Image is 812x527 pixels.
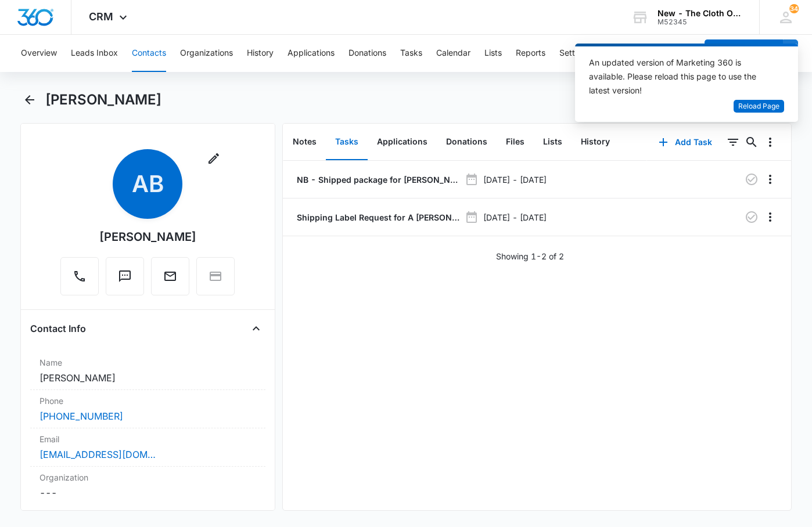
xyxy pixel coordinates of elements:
[734,100,784,113] button: Reload Page
[789,4,799,13] div: notifications count
[497,124,534,160] button: Files
[496,250,564,262] p: Showing 1-2 of 2
[724,133,742,151] button: Filters
[294,211,460,223] a: Shipping Label Request for A [PERSON_NAME]
[113,149,182,219] span: AB
[30,322,86,335] h4: Contact Info
[657,18,742,26] div: account id
[60,275,99,285] a: Call
[30,390,265,428] div: Phone[PHONE_NUMBER]
[45,91,161,109] h1: [PERSON_NAME]
[437,124,497,160] button: Donations
[71,35,118,72] button: Leads Inbox
[151,275,189,285] a: Email
[534,124,572,160] button: Lists
[742,133,761,151] button: Search...
[39,471,256,483] label: Organization
[705,39,783,67] button: Add Contact
[30,428,265,467] div: Email[EMAIL_ADDRESS][DOMAIN_NAME]
[30,467,265,504] div: Organization---
[39,395,256,407] label: Phone
[484,35,502,72] button: Lists
[99,228,196,246] div: [PERSON_NAME]
[106,257,144,295] button: Text
[559,35,591,72] button: Settings
[483,211,547,223] p: [DATE] - [DATE]
[647,128,724,156] button: Add Task
[368,124,437,160] button: Applications
[21,35,57,72] button: Overview
[20,91,38,109] button: Back
[789,4,799,13] span: 34
[180,35,233,72] button: Organizations
[516,35,545,72] button: Reports
[400,35,422,72] button: Tasks
[294,174,460,186] a: NB - Shipped package for [PERSON_NAME] (zone #1)
[39,356,256,369] label: Name
[761,170,779,189] button: Overflow Menu
[39,433,256,445] label: Email
[39,371,256,385] dd: [PERSON_NAME]
[247,35,274,72] button: History
[572,124,619,160] button: History
[39,409,123,423] a: [PHONE_NUMBER]
[288,35,335,72] button: Applications
[761,208,779,226] button: Overflow Menu
[738,101,779,112] span: Reload Page
[589,56,770,98] div: An updated version of Marketing 360 is available. Please reload this page to use the latest version!
[132,35,166,72] button: Contacts
[106,275,144,285] a: Text
[436,35,470,72] button: Calendar
[151,257,189,295] button: Email
[283,124,326,160] button: Notes
[39,447,156,461] a: [EMAIL_ADDRESS][DOMAIN_NAME]
[326,124,368,160] button: Tasks
[761,133,779,151] button: Overflow Menu
[39,509,256,521] label: Address
[483,174,547,186] p: [DATE] - [DATE]
[30,352,265,390] div: Name[PERSON_NAME]
[657,9,742,18] div: account name
[247,319,265,338] button: Close
[60,257,99,295] button: Call
[39,486,256,500] dd: ---
[348,35,386,72] button: Donations
[89,10,113,23] span: CRM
